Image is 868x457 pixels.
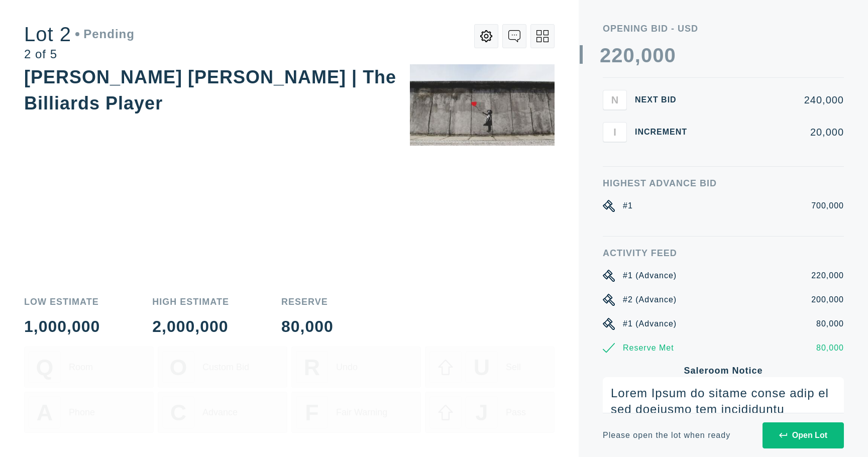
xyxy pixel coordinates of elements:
button: N [603,90,627,110]
div: Reserve Met [623,342,674,354]
div: #1 (Advance) [623,318,677,330]
div: 0 [641,45,653,65]
div: Highest Advance Bid [603,179,844,188]
div: 20,000 [703,127,844,137]
div: , [635,45,641,246]
div: Please open the lot when ready [603,431,730,439]
div: 1,000,000 [24,318,100,334]
div: 0 [664,45,676,65]
div: Increment [635,128,695,136]
span: I [613,126,616,138]
button: I [603,122,627,142]
div: 0 [653,45,664,65]
div: 2,000,000 [152,318,229,334]
div: Activity Feed [603,249,844,258]
div: 80,000 [281,318,334,334]
div: 80,000 [816,342,844,354]
div: Next Bid [635,96,695,104]
div: 200,000 [811,294,844,306]
div: 80,000 [816,318,844,330]
div: Low Estimate [24,297,100,306]
div: Pending [75,28,135,40]
div: 0 [623,45,635,65]
div: Lot 2 [24,24,135,44]
span: N [611,94,618,105]
div: #1 [623,200,633,212]
div: #1 (Advance) [623,270,677,282]
div: #2 (Advance) [623,294,677,306]
div: 700,000 [811,200,844,212]
div: 2 [600,45,611,65]
div: 2 of 5 [24,48,135,60]
div: [PERSON_NAME] [PERSON_NAME] | The Billiards Player [24,67,396,113]
div: 220,000 [811,270,844,282]
div: High Estimate [152,297,229,306]
div: Saleroom Notice [603,366,844,375]
div: Reserve [281,297,334,306]
button: Open Lot [763,422,844,448]
div: Opening bid - USD [603,24,844,33]
div: 2 [611,45,623,65]
div: 240,000 [703,95,844,105]
div: Open Lot [779,431,827,440]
